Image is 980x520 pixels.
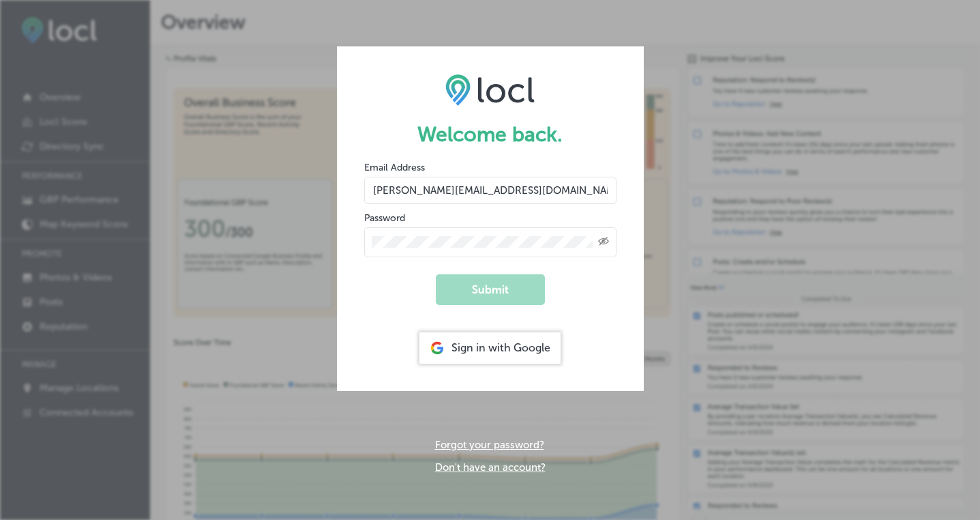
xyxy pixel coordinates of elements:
[435,439,544,451] a: Forgot your password?
[435,461,546,474] a: Don't have an account?
[436,274,545,305] button: Submit
[598,236,609,248] span: Toggle password visibility
[364,162,425,173] label: Email Address
[364,122,617,147] h1: Welcome back.
[419,332,561,364] div: Sign in with Google
[364,212,405,224] label: Password
[445,74,535,105] img: LOCL logo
